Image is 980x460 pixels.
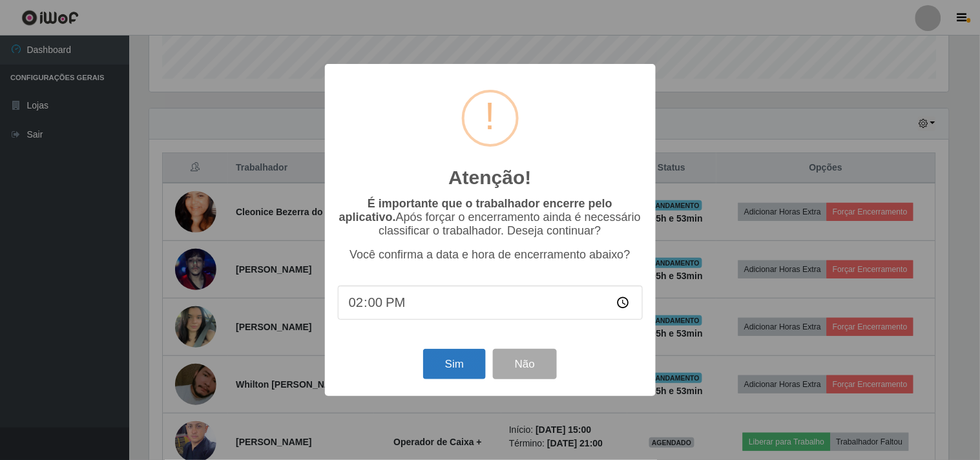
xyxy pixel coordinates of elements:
button: Sim [423,349,486,379]
button: Não [493,349,557,379]
h2: Atenção! [448,166,531,189]
p: Você confirma a data e hora de encerramento abaixo? [338,248,643,262]
b: É importante que o trabalhador encerre pelo aplicativo. [339,197,612,224]
p: Após forçar o encerramento ainda é necessário classificar o trabalhador. Deseja continuar? [338,197,643,238]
